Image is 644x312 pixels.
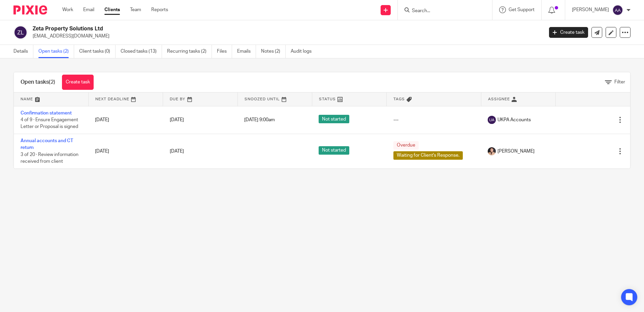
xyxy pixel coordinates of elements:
span: Waiting for Client's Response. [393,151,463,160]
td: [DATE] [88,106,163,134]
p: [PERSON_NAME] [572,6,609,13]
span: [PERSON_NAME] [497,148,535,155]
a: Team [130,6,141,13]
span: Snoozed Until [245,97,280,101]
span: Overdue [393,141,419,150]
span: Filter [614,80,625,84]
a: Files [217,45,232,58]
img: svg%3E [13,25,28,40]
span: Not started [319,115,349,123]
span: 3 of 20 · Review information received from client [21,152,78,164]
td: [DATE] [88,134,163,168]
span: 4 of 9 · Ensure Engagement Letter or Proposal is signed [21,118,78,129]
span: (2) [49,79,55,85]
a: Audit logs [291,45,317,58]
span: Status [319,97,336,101]
a: Reports [151,6,168,13]
a: Create task [549,27,588,38]
a: Notes (2) [261,45,286,58]
a: Email [83,6,94,13]
a: Client tasks (0) [79,45,116,58]
span: Get Support [509,7,535,12]
span: Tags [393,97,405,101]
span: [DATE] [170,118,184,122]
a: Closed tasks (13) [121,45,162,58]
span: [DATE] [170,149,184,154]
h1: Open tasks [21,79,55,86]
h2: Zeta Property Solutions Ltd [33,25,438,32]
img: Pixie [13,5,47,15]
a: Emails [237,45,256,58]
a: Details [13,45,33,58]
span: [DATE] 9:00am [244,118,275,122]
a: Create task [62,75,94,90]
a: Confirmation statement [21,111,72,115]
img: svg%3E [612,5,623,16]
a: Annual accounts and CT return [21,138,73,150]
div: --- [393,116,474,123]
span: UKPA Accounts [497,116,531,123]
span: Not started [319,146,349,155]
a: Recurring tasks (2) [167,45,212,58]
img: Nikhil%20(2).jpg [488,147,496,155]
a: Clients [104,6,120,13]
input: Search [411,8,472,14]
a: Open tasks (2) [38,45,74,58]
a: Work [62,6,73,13]
img: svg%3E [488,116,496,124]
p: [EMAIL_ADDRESS][DOMAIN_NAME] [33,33,539,40]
